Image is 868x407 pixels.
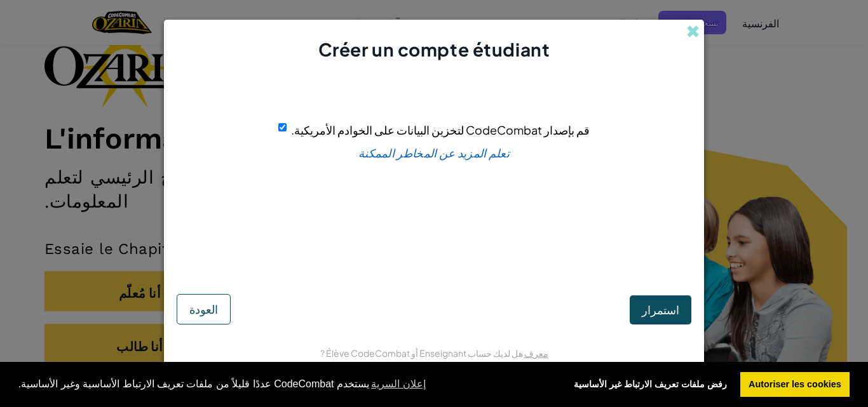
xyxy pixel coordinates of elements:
[320,347,523,359] font: هل لديك حساب Enseignant أو Élève CodeCombat ?
[177,294,231,324] button: العودة
[740,372,850,397] a: السماح بملفات تعريف الارتباط
[18,378,369,389] font: يستخدم CodeCombat عددًا قليلاً من ملفات تعريف الارتباط الأساسية وغير الأساسية.
[642,302,679,317] font: استمرار
[574,379,727,389] font: رفض ملفات تعريف الارتباط غير الأساسية
[358,145,510,160] a: تعلم المزيد عن المخاطر الممكنة
[351,207,517,218] font: إذا لم تكن متأكدًا، فاطلب منك أن تكون مهتمًا.
[189,302,218,316] font: العودة
[369,375,428,394] a: تعرف على المزيد حول ملفات تعريف الارتباط
[630,295,691,324] button: استمرار
[318,38,550,60] font: Créer un compte étudiant
[278,123,287,131] input: قم بإصدار CodeCombat لتخزين البيانات على الخوادم الأمريكية.
[524,347,548,359] a: معرف
[749,379,841,389] font: Autoriser les cookies
[565,372,735,397] a: رفض ملفات تعريف الارتباط
[371,378,425,389] font: إعلان السرية
[291,123,590,137] font: قم بإصدار CodeCombat لتخزين البيانات على الخوادم الأمريكية.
